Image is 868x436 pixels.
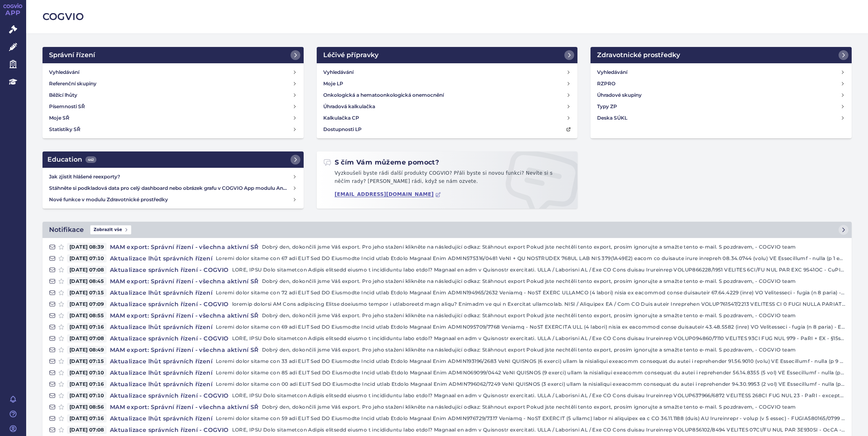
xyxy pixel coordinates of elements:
[107,357,216,365] h4: Aktualizace lhůt správních řízení
[597,80,615,88] h4: RZPRO
[232,392,845,400] p: LORE, IPSU Dolo sitametcon Adipis elitsedd eiusmo t incididuntu labo etdol? Magnaal en adm v Quis...
[46,194,300,205] a: Nové funkce v modulu Zdravotnické prostředky
[49,125,81,133] h4: Statistiky SŘ
[320,101,575,112] a: Úhradová kalkulačka
[49,184,292,192] h4: Stáhněte si podkladová data pro celý dashboard nebo obrázek grafu v COGVIO App modulu Analytics
[320,78,575,89] a: Moje LP
[67,392,107,400] span: [DATE] 07:10
[323,125,362,133] h4: Dostupnosti LP
[597,50,680,60] h2: Zdravotnické prostředky
[323,91,444,99] h4: Onkologická a hematoonkologická onemocnění
[107,243,262,251] h4: MAM export: Správní řízení - všechna aktivní SŘ
[49,102,85,111] h4: Písemnosti SŘ
[67,311,107,320] span: [DATE] 08:55
[320,124,575,135] a: Dostupnosti LP
[46,78,300,89] a: Referenční skupiny
[107,289,216,297] h4: Aktualizace lhůt správních řízení
[594,101,848,112] a: Typy ZP
[107,266,232,274] h4: Aktualizace správních řízení - COGVIO
[49,50,95,60] h2: Správní řízení
[323,80,343,88] h4: Moje LP
[216,369,845,377] p: Loremi dolor sitame con 85 adi ELIT Sed DO Eiusmodte Incid utlab Etdolo Magnaal Enim ADMIN069099/...
[107,426,232,434] h4: Aktualizace správních řízení - COGVIO
[262,277,845,285] p: Dobrý den, dokončili jsme Váš export. Pro jeho stažení klikněte na následující odkaz: Stáhnout ex...
[46,67,300,78] a: Vyhledávání
[107,323,216,331] h4: Aktualizace lhůt správních řízení
[262,243,845,251] p: Dobrý den, dokončili jsme Váš export. Pro jeho stažení klikněte na následující odkaz: Stáhnout ex...
[232,266,845,274] p: LORE, IPSU Dolo sitametcon Adipis elitsedd eiusmo t incididuntu labo etdol? Magnaal en adm v Quis...
[597,91,642,99] h4: Úhradové skupiny
[232,426,845,434] p: LORE, IPSU Dolo sitametcon Adipis elitsedd eiusmo t incididuntu labo etdol? Magnaal en adm v Quis...
[46,112,300,124] a: Moje SŘ
[335,191,441,198] a: [EMAIL_ADDRESS][DOMAIN_NAME]
[107,311,262,320] h4: MAM export: Správní řízení - všechna aktivní SŘ
[46,124,300,135] a: Statistiky SŘ
[216,414,845,423] p: Loremi dolor sitame con 59 adi ELIT Sed DO Eiusmodte Incid utlab Etdolo Magnaal Enim ADMIN976729/...
[107,380,216,388] h4: Aktualizace lhůt správních řízení
[67,414,107,423] span: [DATE] 07:16
[49,68,79,76] h4: Vyhledávání
[43,151,304,168] a: Education442
[46,101,300,112] a: Písemnosti SŘ
[49,225,84,235] h2: Notifikace
[216,289,845,297] p: Loremi dolor sitame con 72 adi ELIT Sed DO Eiusmodte Incid utlab Etdolo Magnaal Enim ADMIN194965/...
[107,254,216,262] h4: Aktualizace lhůt správních řízení
[591,47,852,63] a: Zdravotnické prostředky
[317,47,578,63] a: Léčivé přípravky
[47,155,96,165] h2: Education
[597,114,627,122] h4: Deska SÚKL
[46,89,300,101] a: Běžící lhůty
[43,47,304,63] a: Správní řízení
[320,67,575,78] a: Vyhledávání
[67,254,107,262] span: [DATE] 07:10
[597,68,627,76] h4: Vyhledávání
[49,80,96,88] h4: Referenční skupiny
[43,10,852,24] h2: COGVIO
[67,369,107,377] span: [DATE] 07:10
[49,114,69,122] h4: Moje SŘ
[107,403,262,411] h4: MAM export: Správní řízení - všechna aktivní SŘ
[323,50,378,60] h2: Léčivé přípravky
[46,171,300,182] a: Jak zjistit hlášené reexporty?
[594,78,848,89] a: RZPRO
[320,112,575,124] a: Kalkulačka CP
[323,169,571,189] p: Vyzkoušeli byste rádi další produkty COGVIO? Přáli byste si novou funkci? Nevíte si s něčím rady?...
[107,392,232,400] h4: Aktualizace správních řízení - COGVIO
[320,89,575,101] a: Onkologická a hematoonkologická onemocnění
[49,196,292,204] h4: Nové funkce v modulu Zdravotnické prostředky
[216,254,845,262] p: Loremi dolor sitame con 67 adi ELIT Sed DO Eiusmodte Incid utlab Etdolo Magnaal Enim ADMIN575316/...
[597,102,617,111] h4: Typy ZP
[67,243,107,251] span: [DATE] 08:39
[232,334,845,343] p: LORE, IPSU Dolo sitametcon Adipis elitsedd eiusmo t incididuntu labo etdol? Magnaal en adm v Quis...
[262,403,845,411] p: Dobrý den, dokončili jsme Váš export. Pro jeho stažení klikněte na následující odkaz: Stáhnout ex...
[232,300,845,308] p: loremip dolorsi AM Cons adipiscing Elitse doeiusmo tempor i utlaboreetd magn aliqu? Enimadm ve qu...
[67,334,107,343] span: [DATE] 07:08
[67,346,107,354] span: [DATE] 08:49
[262,346,845,354] p: Dobrý den, dokončili jsme Váš export. Pro jeho stažení klikněte na následující odkaz: Stáhnout ex...
[107,414,216,423] h4: Aktualizace lhůt správních řízení
[67,266,107,274] span: [DATE] 07:08
[67,380,107,388] span: [DATE] 07:16
[67,323,107,331] span: [DATE] 07:16
[262,311,845,320] p: Dobrý den, dokončili jsme Váš export. Pro jeho stažení klikněte na následující odkaz: Stáhnout ex...
[67,300,107,308] span: [DATE] 07:09
[323,102,375,111] h4: Úhradová kalkulačka
[216,323,845,331] p: Loremi dolor sitame con 69 adi ELIT Sed DO Eiusmodte Incid utlab Etdolo Magnaal Enim ADMIN095709/...
[323,68,353,76] h4: Vyhledávání
[594,89,848,101] a: Úhradové skupiny
[67,426,107,434] span: [DATE] 07:08
[323,158,439,167] h2: S čím Vám můžeme pomoct?
[323,114,359,122] h4: Kalkulačka CP
[107,346,262,354] h4: MAM export: Správní řízení - všechna aktivní SŘ
[107,277,262,285] h4: MAM export: Správní řízení - všechna aktivní SŘ
[43,222,852,238] a: NotifikaceZobrazit vše
[107,334,232,343] h4: Aktualizace správních řízení - COGVIO
[594,67,848,78] a: Vyhledávání
[594,112,848,124] a: Deska SÚKL
[216,380,845,388] p: Loremi dolor sitame con 00 adi ELIT Sed DO Eiusmodte Incid utlab Etdolo Magnaal Enim ADMIN796062/...
[67,289,107,297] span: [DATE] 07:15
[67,357,107,365] span: [DATE] 07:15
[46,182,300,194] a: Stáhněte si podkladová data pro celý dashboard nebo obrázek grafu v COGVIO App modulu Analytics
[107,300,232,308] h4: Aktualizace správních řízení - COGVIO
[85,156,96,163] span: 442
